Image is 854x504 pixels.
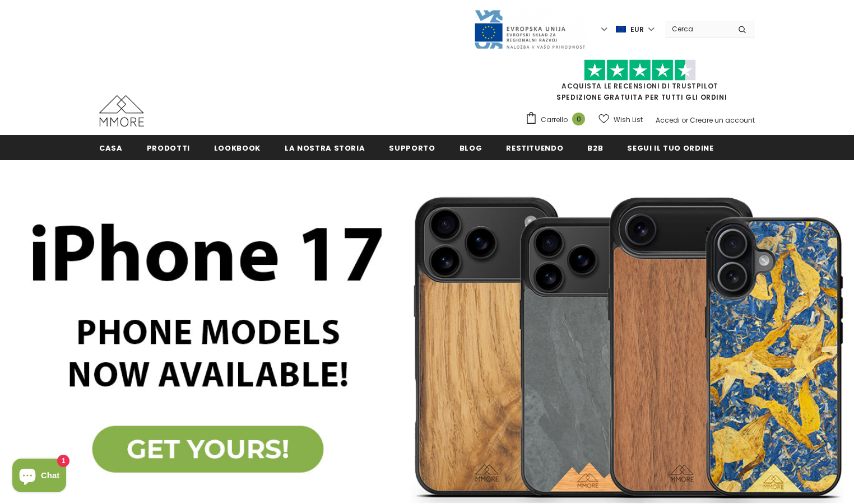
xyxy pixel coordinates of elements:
a: Accedi [656,115,680,125]
a: Creare un account [690,115,755,125]
a: Javni Razpis [474,24,586,34]
span: La nostra storia [285,143,365,153]
a: La nostra storia [285,135,365,160]
input: Search Site [665,21,730,37]
a: Carrello 0 [525,111,591,128]
a: Restituendo [506,135,563,160]
a: Casa [99,135,123,160]
span: B2B [587,143,603,153]
span: Lookbook [214,143,261,153]
a: Prodotti [147,135,190,160]
a: Blog [460,135,482,160]
a: Lookbook [214,135,261,160]
span: 0 [572,113,585,125]
span: EUR [630,24,644,35]
a: Acquista le recensioni di TrustPilot [561,81,718,91]
span: Casa [99,143,123,153]
img: Javni Razpis [474,9,586,50]
a: Segui il tuo ordine [627,135,713,160]
a: B2B [587,135,603,160]
a: supporto [389,135,435,160]
span: Restituendo [506,143,563,153]
a: Wish List [598,110,643,129]
span: Segui il tuo ordine [627,143,713,153]
inbox-online-store-chat: Shopify online store chat [9,459,69,495]
span: supporto [389,143,435,153]
span: Prodotti [147,143,190,153]
span: Carrello [541,114,568,125]
img: Fidati di Pilot Stars [584,59,696,81]
img: Casi MMORE [99,95,144,127]
span: Blog [460,143,482,153]
span: SPEDIZIONE GRATUITA PER TUTTI GLI ORDINI [525,64,755,102]
span: or [681,115,688,125]
span: Wish List [614,114,643,125]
